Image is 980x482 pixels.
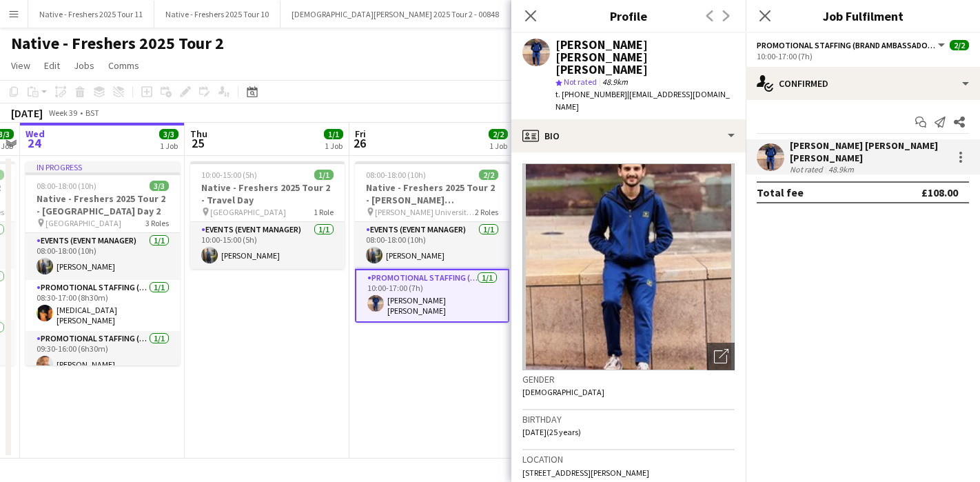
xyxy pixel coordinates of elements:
app-card-role: Promotional Staffing (Brand Ambassadors)1/109:30-16:00 (6h30m)[PERSON_NAME] [25,331,180,378]
span: Edit [44,59,60,72]
span: Wed [25,128,45,140]
span: [GEOGRAPHIC_DATA] [45,218,121,228]
app-card-role: Promotional Staffing (Brand Ambassadors)1/108:30-17:00 (8h30m)[MEDICAL_DATA][PERSON_NAME] [25,280,180,331]
span: [DEMOGRAPHIC_DATA] [522,387,604,397]
button: [DEMOGRAPHIC_DATA][PERSON_NAME] 2025 Tour 2 - 00848 [280,1,511,28]
span: 2/2 [479,170,498,180]
h3: Native - Freshers 2025 Tour 2 - [GEOGRAPHIC_DATA] Day 2 [25,192,180,217]
span: 24 [23,135,45,151]
app-card-role: Promotional Staffing (Brand Ambassadors)1/110:00-17:00 (7h)[PERSON_NAME] [PERSON_NAME] [PERSON_NAME] [355,269,509,323]
span: Thu [190,128,207,140]
span: Fri [355,128,366,140]
app-card-role: Events (Event Manager)1/108:00-18:00 (10h)[PERSON_NAME] [25,233,180,280]
div: BST [85,108,99,118]
h3: Location [522,453,735,465]
span: 25 [188,135,207,151]
div: 1 Job [160,141,178,151]
span: 08:00-18:00 (10h) [37,181,96,191]
app-card-role: Events (Event Manager)1/110:00-15:00 (5h)[PERSON_NAME] [190,222,345,269]
a: Jobs [68,57,100,74]
a: View [6,57,36,74]
app-job-card: 10:00-15:00 (5h)1/1Native - Freshers 2025 Tour 2 - Travel Day [GEOGRAPHIC_DATA]1 RoleEvents (Even... [190,161,345,269]
span: Promotional Staffing (Brand Ambassadors) [757,40,936,50]
span: [DATE] (25 years) [522,427,581,437]
h1: Native - Freshers 2025 Tour 2 [11,33,224,54]
a: Edit [39,57,65,74]
div: Not rated [790,164,826,174]
div: 1 Job [489,141,507,151]
a: Comms [103,57,145,74]
span: [GEOGRAPHIC_DATA] [210,207,286,217]
span: 2 Roles [475,207,498,217]
app-card-role: Events (Event Manager)1/108:00-18:00 (10h)[PERSON_NAME] [355,222,509,269]
div: [PERSON_NAME] [PERSON_NAME] [PERSON_NAME] [555,39,735,76]
button: Native - Freshers 2025 Tour 10 [154,1,280,28]
div: Open photos pop-in [707,343,735,370]
h3: Profile [511,7,746,25]
div: Bio [511,119,746,152]
span: 3/3 [159,129,178,139]
div: £108.00 [921,185,958,199]
span: 2/2 [950,40,969,50]
h3: Job Fulfilment [746,7,980,25]
div: [DATE] [11,106,43,120]
span: 1/1 [324,129,343,139]
span: Not rated [564,77,597,87]
div: 48.9km [826,164,857,174]
app-job-card: In progress08:00-18:00 (10h)3/3Native - Freshers 2025 Tour 2 - [GEOGRAPHIC_DATA] Day 2 [GEOGRAPHI... [25,161,180,365]
span: 1 Role [314,207,334,217]
span: View [11,59,30,72]
img: Crew avatar or photo [522,163,735,370]
span: [PERSON_NAME] University (The Barn) [375,207,475,217]
span: Comms [108,59,139,72]
span: 08:00-18:00 (10h) [366,170,426,180]
span: Week 39 [45,108,80,118]
div: Total fee [757,185,804,199]
span: 10:00-15:00 (5h) [201,170,257,180]
span: 26 [353,135,366,151]
span: | [EMAIL_ADDRESS][DOMAIN_NAME] [555,89,730,112]
div: In progress [25,161,180,172]
h3: Gender [522,373,735,385]
button: Native - Freshers 2025 Tour 11 [28,1,154,28]
span: 48.9km [600,77,631,87]
h3: Birthday [522,413,735,425]
span: [STREET_ADDRESS][PERSON_NAME] [522,468,649,478]
span: 2/2 [489,129,508,139]
h3: Native - Freshers 2025 Tour 2 - [PERSON_NAME][GEOGRAPHIC_DATA] [355,181,509,206]
app-job-card: 08:00-18:00 (10h)2/2Native - Freshers 2025 Tour 2 - [PERSON_NAME][GEOGRAPHIC_DATA] [PERSON_NAME] ... [355,161,509,323]
span: 3/3 [150,181,169,191]
button: Native - Freshers 2025 Tour 2 [511,1,638,28]
span: 1/1 [314,170,334,180]
span: t. [PHONE_NUMBER] [555,89,627,99]
div: 1 Job [325,141,343,151]
span: 3 Roles [145,218,169,228]
div: Confirmed [746,67,980,100]
div: 10:00-17:00 (7h) [757,51,969,61]
button: Promotional Staffing (Brand Ambassadors) [757,40,947,50]
div: [PERSON_NAME] [PERSON_NAME] [PERSON_NAME] [790,139,947,164]
h3: Native - Freshers 2025 Tour 2 - Travel Day [190,181,345,206]
span: Jobs [74,59,94,72]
